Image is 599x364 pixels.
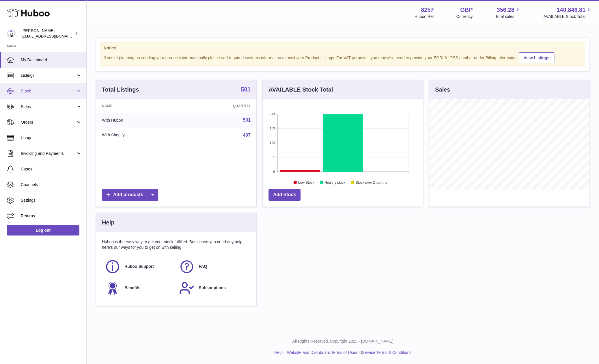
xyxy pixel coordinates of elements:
a: Add products [102,189,158,201]
span: My Dashboard [21,57,82,63]
span: Huboo Support [124,264,154,269]
a: FAQ [179,259,247,274]
div: Huboo Ref [415,14,434,19]
a: Benefits [105,280,173,296]
th: Name [96,99,182,113]
span: Stock [21,88,76,94]
h3: Help [102,219,114,226]
span: Settings [21,198,82,203]
th: Quantity [182,99,256,113]
a: Website and Dashboard Terms of Use [287,350,355,355]
h3: Sales [435,86,450,94]
h3: AVAILABLE Stock Total [268,86,333,94]
text: Low Stock [298,181,314,185]
strong: GBP [460,6,473,14]
div: If you're planning on sending your products internationally please add required customs informati... [104,51,582,63]
a: Service Terms & Conditions [362,350,411,355]
span: Sales [21,104,76,109]
text: 183 [270,127,275,130]
span: 140,846.81 [557,6,585,14]
text: Healthy stock [324,181,346,185]
a: 497 [243,133,251,138]
span: Usage [21,135,82,141]
span: Channels [21,182,82,187]
div: Currency [456,14,473,19]
img: don@skinsgolf.com [7,29,16,38]
p: All Rights Reserved. Copyright 2025 - [DOMAIN_NAME] [91,339,594,344]
text: 0 [273,170,275,173]
span: Total sales [495,14,521,19]
text: 244 [270,112,275,116]
a: Add Stock [268,189,301,201]
span: [EMAIL_ADDRESS][DOMAIN_NAME] [21,34,85,38]
a: Huboo Support [105,259,173,274]
a: View Listings [519,52,554,63]
span: Cases [21,166,82,172]
span: FAQ [199,264,207,269]
span: AVAILABLE Stock Total [543,14,592,19]
span: Subscriptions [199,285,225,291]
span: Benefits [124,285,140,291]
strong: 501 [241,86,251,92]
p: Huboo is the easy way to get your stock fulfilled. But incase you need any help here's our ways f... [102,239,251,250]
span: Invoicing and Payments [21,151,76,156]
text: 122 [270,141,275,144]
a: 356.28 Total sales [495,6,521,19]
h3: Total Listings [102,86,139,94]
a: Subscriptions [179,280,247,296]
span: 356.28 [497,6,514,14]
a: Help [274,350,283,355]
td: With Shopify [96,128,182,143]
strong: 8257 [421,6,434,14]
span: Listings [21,73,76,78]
text: Stock over 2 months [355,181,387,185]
div: [PERSON_NAME] [21,28,73,39]
li: and [285,350,411,355]
strong: Notice [104,45,582,51]
a: 501 [241,86,251,93]
a: 140,846.81 AVAILABLE Stock Total [543,6,592,19]
text: 61 [271,155,275,159]
span: Returns [21,213,82,219]
td: With Huboo [96,113,182,128]
a: Log out [7,225,79,235]
span: Orders [21,120,76,125]
a: 501 [243,118,251,122]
